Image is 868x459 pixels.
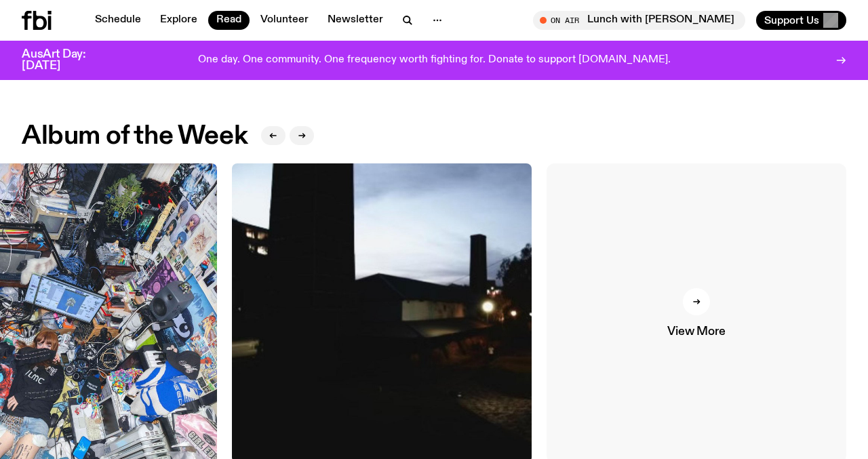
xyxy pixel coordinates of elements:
a: Schedule [87,11,149,30]
a: Volunteer [252,11,317,30]
span: View More [667,326,725,338]
button: On AirLunch with [PERSON_NAME] [533,11,745,30]
a: Newsletter [319,11,391,30]
p: One day. One community. One frequency worth fighting for. Donate to support [DOMAIN_NAME]. [198,54,671,66]
span: Support Us [764,14,819,26]
h3: AusArt Day: [DATE] [22,49,108,72]
h2: Album of the Week [22,124,248,148]
button: Support Us [756,11,846,30]
a: Explore [152,11,205,30]
a: Read [208,11,250,30]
